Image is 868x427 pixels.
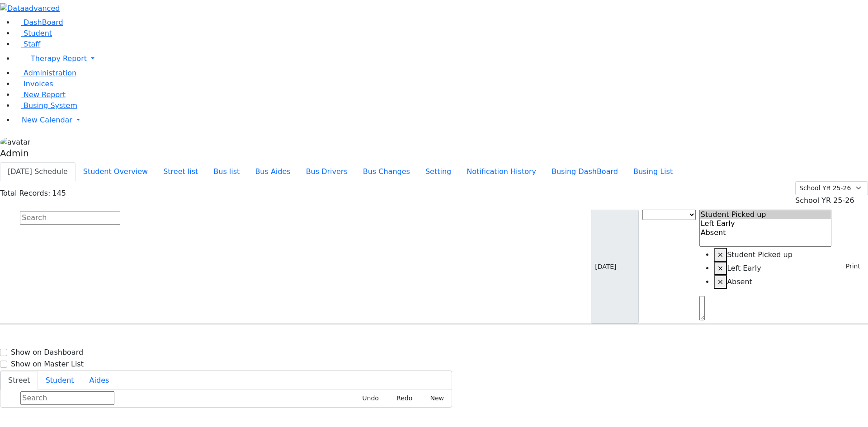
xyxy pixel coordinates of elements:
[459,162,544,181] button: Notification History
[298,162,355,181] button: Bus Drivers
[795,181,868,195] select: Default select example
[24,18,63,27] span: DashBoard
[717,277,723,286] span: ×
[835,259,864,273] button: Print
[714,248,832,262] li: Student Picked up
[727,250,793,259] span: Student Picked up
[24,29,52,38] span: Student
[717,250,723,259] span: ×
[247,162,298,181] button: Bus Aides
[727,277,752,286] span: Absent
[795,196,854,205] span: School YR 25-26
[11,359,84,370] label: Show on Master List
[24,40,40,48] span: Staff
[20,211,120,225] input: Search
[14,18,63,27] a: DashBoard
[22,116,72,124] span: New Calendar
[24,69,76,77] span: Administration
[626,162,680,181] button: Busing List
[387,391,416,405] button: Redo
[14,80,53,88] a: Invoices
[11,347,83,358] label: Show on Dashboard
[24,80,53,88] span: Invoices
[14,69,76,77] a: Administration
[714,248,727,262] button: Remove item
[700,210,831,219] option: Student Picked up
[14,90,66,99] a: New Report
[355,162,418,181] button: Bus Changes
[14,40,40,48] a: Staff
[714,262,832,275] li: Left Early
[727,264,761,272] span: Left Early
[0,390,452,407] div: Street
[14,101,77,110] a: Busing System
[0,371,38,390] button: Street
[352,391,383,405] button: Undo
[14,29,52,38] a: Student
[52,189,66,197] span: 145
[700,219,831,228] option: Left Early
[420,391,448,405] button: New
[699,296,705,320] textarea: Search
[156,162,206,181] button: Street list
[75,162,156,181] button: Student Overview
[82,371,117,390] button: Aides
[31,54,87,63] span: Therapy Report
[38,371,82,390] button: Student
[717,264,723,272] span: ×
[714,262,727,275] button: Remove item
[544,162,626,181] button: Busing DashBoard
[714,275,727,289] button: Remove item
[24,101,77,110] span: Busing System
[24,90,66,99] span: New Report
[418,162,459,181] button: Setting
[700,228,831,237] option: Absent
[20,391,114,405] input: Search
[14,50,868,68] a: Therapy Report
[14,111,868,129] a: New Calendar
[206,162,247,181] button: Bus list
[714,275,832,289] li: Absent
